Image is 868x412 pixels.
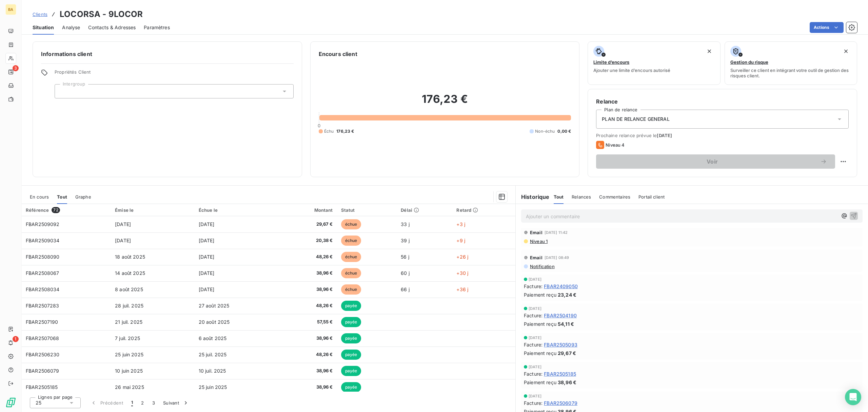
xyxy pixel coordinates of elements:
div: Retard [456,207,511,213]
h2: 176,23 € [319,92,571,113]
span: FBAR2505185 [26,384,58,390]
span: +3 j [456,221,465,227]
span: [DATE] [199,254,215,260]
span: Email [530,230,542,235]
span: 25 juil. 2025 [199,352,227,357]
span: 3 [13,65,19,71]
span: FBAR2509034 [26,238,60,243]
span: Facture : [524,370,542,377]
button: 1 [127,396,137,410]
span: FBAR2506230 [26,352,60,357]
span: Ajouter une limite d’encours autorisé [593,68,670,73]
span: Graphe [75,194,91,200]
span: +30 j [456,270,468,276]
div: Open Intercom Messenger [845,389,861,405]
span: Clients [33,12,47,17]
span: 20,38 € [282,237,333,244]
span: [DATE] [529,365,541,369]
span: [DATE] [199,221,215,227]
span: Propriétés Client [55,69,294,79]
span: Paiement reçu [524,320,556,327]
button: Voir [596,154,835,169]
span: Paiement reçu [524,291,556,298]
span: 66 j [401,286,410,292]
span: payée [341,333,361,343]
h6: Historique [516,193,550,201]
button: Gestion du risqueSurveiller ce client en intégrant votre outil de gestion des risques client. [725,41,857,85]
span: 1 [13,336,19,342]
span: Non-échu [535,128,555,134]
span: échue [341,284,361,295]
span: 48,26 € [282,302,333,309]
span: 10 juil. 2025 [199,368,226,374]
span: FBAR2509092 [26,221,60,227]
span: Contacts & Adresses [88,24,136,31]
span: 57,55 € [282,319,333,325]
span: Facture : [524,341,542,348]
span: Limite d’encours [593,59,629,65]
span: 176,23 € [336,128,354,134]
span: 6 août 2025 [199,335,227,341]
span: payée [341,366,361,376]
span: [DATE] [529,306,541,311]
div: Montant [282,207,333,213]
h6: Relance [596,97,849,106]
span: Paiement reçu [524,379,556,386]
span: FBAR2508067 [26,270,59,276]
span: 18 août 2025 [115,254,145,260]
span: 25 juin 2025 [115,352,143,357]
span: échue [341,219,361,229]
span: FBAR2507283 [26,303,59,308]
span: 29,67 € [558,350,576,357]
span: Portail client [638,194,665,200]
span: 38,96 € [282,384,333,391]
span: FBAR2409050 [544,283,578,290]
span: [DATE] [115,238,131,243]
span: FBAR2506079 [544,399,577,407]
div: Échue le [199,207,274,213]
h6: Informations client [41,50,294,58]
span: [DATE] 11:42 [545,230,568,235]
span: Commentaires [599,194,630,200]
span: Facture : [524,312,542,319]
span: FBAR2505093 [544,341,577,348]
button: Limite d’encoursAjouter une limite d’encours autorisé [588,41,720,85]
span: payée [341,350,361,360]
span: 56 j [401,254,409,260]
span: 72 [52,207,60,213]
span: Gestion du risque [730,59,768,65]
span: FBAR2504190 [544,312,577,319]
span: 0,00 € [557,128,571,134]
span: Tout [554,194,564,200]
span: [DATE] [657,133,672,138]
span: payée [341,317,361,327]
span: Facture : [524,283,542,290]
span: [DATE] [199,286,215,292]
span: Niveau 1 [529,239,548,244]
span: 26 mai 2025 [115,384,144,390]
div: Statut [341,207,393,213]
span: 33 j [401,221,410,227]
span: 38,96 € [282,368,333,374]
span: Paramètres [144,24,170,31]
span: 20 août 2025 [199,319,230,325]
span: Échu [324,128,334,134]
span: FBAR2507190 [26,319,58,325]
span: +9 j [456,238,465,243]
span: FBAR2508034 [26,286,60,292]
span: [DATE] [529,277,541,281]
span: FBAR2506079 [26,368,59,374]
button: 3 [148,396,159,410]
div: BA [5,4,16,15]
span: [DATE] [199,238,215,243]
span: Tout [57,194,67,200]
span: 38,96 € [558,379,576,386]
span: [DATE] [529,336,541,340]
span: FBAR2507068 [26,335,59,341]
span: FBAR2505185 [544,370,576,377]
span: +26 j [456,254,468,260]
div: Référence [26,207,107,213]
span: Analyse [62,24,80,31]
span: 29,67 € [282,221,333,228]
h3: LOCORSA - 9LOCOR [60,8,143,20]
